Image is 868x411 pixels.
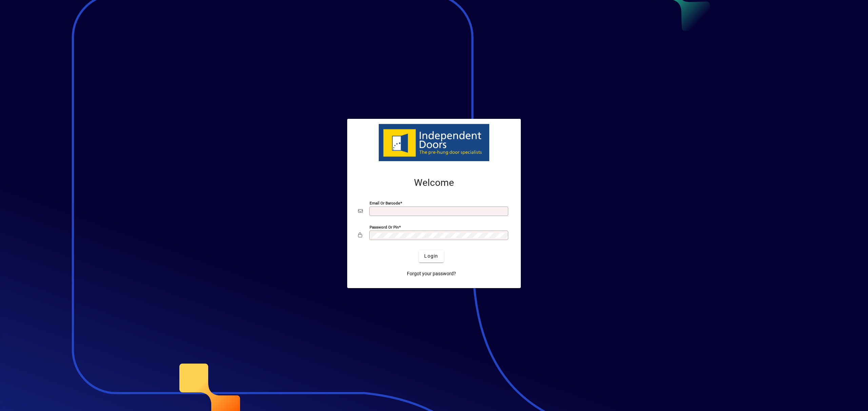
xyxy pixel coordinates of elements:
a: Forgot your password? [404,268,459,280]
mat-label: Email or Barcode [370,200,400,205]
mat-label: Password or Pin [370,224,399,229]
span: Forgot your password? [407,270,456,277]
span: Login [424,253,438,260]
button: Login [419,250,443,262]
h2: Welcome [358,177,510,189]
